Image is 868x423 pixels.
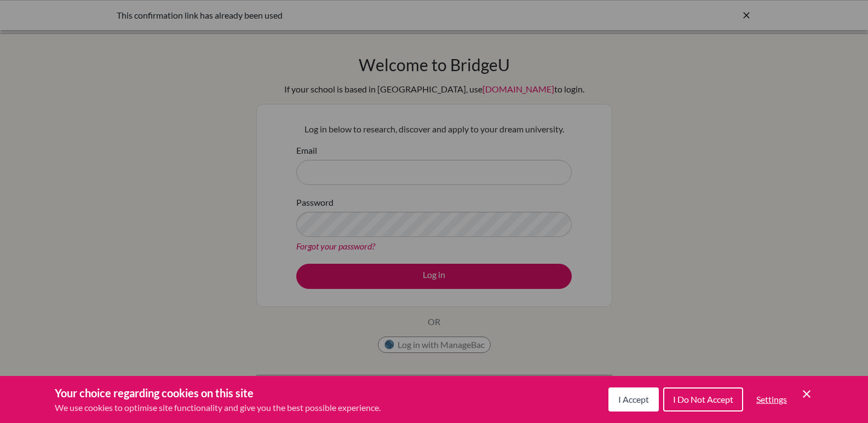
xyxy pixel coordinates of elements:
[800,387,813,401] button: Save and close
[608,387,659,412] button: I Accept
[663,387,743,412] button: I Do Not Accept
[673,394,733,404] span: I Do Not Accept
[748,389,796,410] button: Settings
[55,401,381,414] p: We use cookies to optimise site functionality and give you the best possible experience.
[756,394,787,404] span: Settings
[55,385,381,401] h3: Your choice regarding cookies on this site
[618,394,649,404] span: I Accept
